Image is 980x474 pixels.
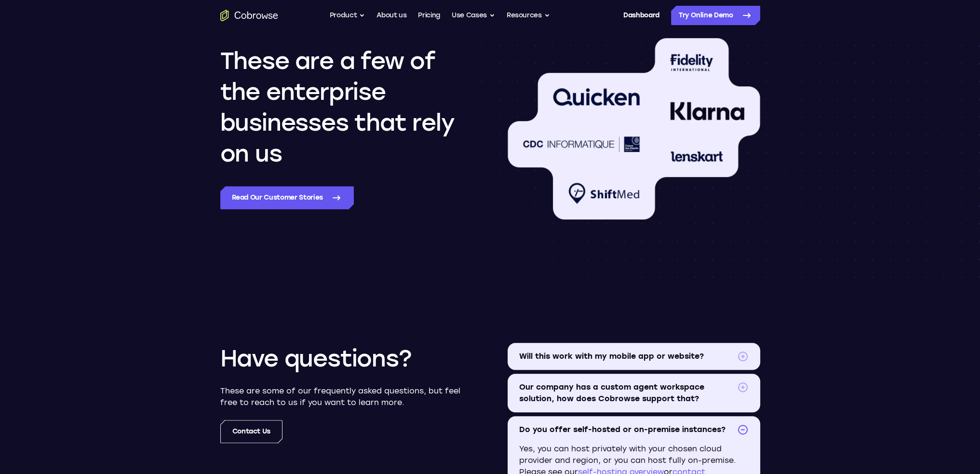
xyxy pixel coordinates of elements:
a: Go to the home page [220,10,278,21]
button: Resources [507,6,550,25]
a: Contact us [220,420,283,443]
span: Will this work with my mobile app or website? [519,351,733,362]
span: Do you offer self-hosted or on-premise instances? [519,424,733,435]
summary: Will this work with my mobile app or website? [508,343,760,370]
a: About us [376,6,406,25]
button: Use Cases [452,6,495,25]
a: Dashboard [623,6,659,25]
h2: Have questions? [220,343,412,374]
a: Read our customer stories [220,186,354,209]
a: Try Online Demo [671,6,760,25]
img: Enterprise logos [508,38,760,219]
h2: These are a few of the enterprise businesses that rely on us [220,45,473,169]
summary: Our company has a custom agent workspace solution, how does Cobrowse support that? [508,374,760,412]
a: Pricing [418,6,440,25]
button: Product [330,6,365,25]
p: These are some of our frequently asked questions, but feel free to reach to us if you want to lea... [220,385,473,408]
summary: Do you offer self-hosted or on-premise instances? [508,416,760,443]
span: Our company has a custom agent workspace solution, how does Cobrowse support that? [519,381,733,405]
